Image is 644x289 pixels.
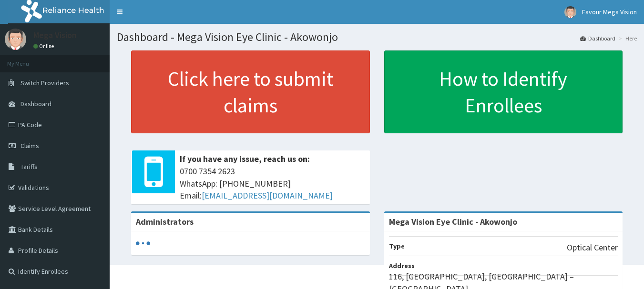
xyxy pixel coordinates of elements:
h1: Dashboard - Mega Vision Eye Clinic - Akowonjo [117,31,637,43]
b: Type [389,242,405,250]
a: Dashboard [580,34,615,42]
b: Address [389,261,415,270]
span: Claims [20,141,39,150]
a: Online [33,43,56,50]
span: Favour Mega Vision [582,8,637,16]
img: User Image [564,6,576,18]
svg: audio-loading [136,236,150,250]
a: How to Identify Enrollees [384,50,623,133]
span: 0700 7354 2623 WhatsApp: [PHONE_NUMBER] Email: [180,165,365,202]
p: Mega Vision [33,31,77,40]
span: Tariffs [20,162,38,171]
strong: Mega Vision Eye Clinic - Akowonjo [389,216,517,227]
b: Administrators [136,216,194,227]
li: Here [616,34,637,42]
p: Optical Center [567,241,618,254]
a: [EMAIL_ADDRESS][DOMAIN_NAME] [202,190,333,201]
b: If you have any issue, reach us on: [180,153,310,164]
a: Click here to submit claims [131,50,370,133]
span: Dashboard [20,100,51,108]
span: Switch Providers [20,79,69,87]
img: User Image [5,29,26,50]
